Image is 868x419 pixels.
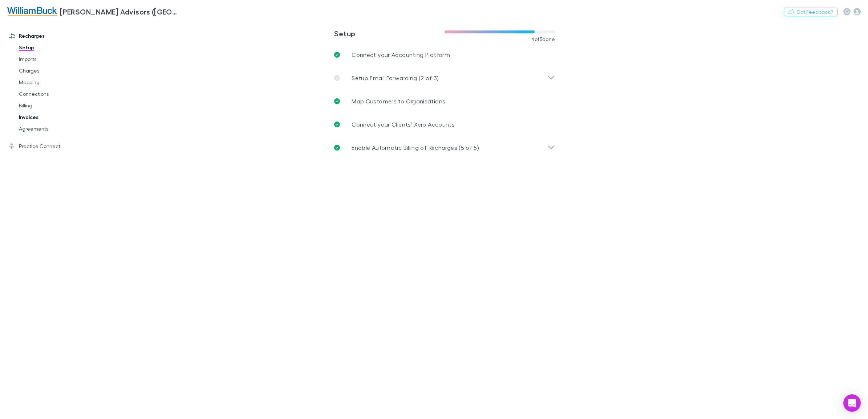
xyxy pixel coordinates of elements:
a: Map Customers to Organisations [328,90,561,113]
h3: [PERSON_NAME] Advisors ([GEOGRAPHIC_DATA]) Pty Ltd [60,7,180,16]
img: William Buck Advisors (WA) Pty Ltd's Logo [7,7,57,16]
div: Open Intercom Messenger [843,394,861,412]
div: Setup Email Forwarding (2 of 3) [328,66,561,90]
a: Recharges [1,30,102,42]
p: Connect your Clients’ Xero Accounts [352,120,455,129]
a: Practice Connect [1,140,102,152]
a: Setup [12,42,102,53]
p: Setup Email Forwarding (2 of 3) [352,74,439,82]
a: Imports [12,53,102,65]
a: Agreements [12,123,102,135]
a: Connect your Accounting Platform [328,43,561,66]
p: Map Customers to Organisations [352,97,445,106]
span: 4 of 5 done [531,36,555,42]
button: Got Feedback? [784,8,837,16]
a: Mapping [12,77,102,88]
a: Invoices [12,111,102,123]
p: Connect your Accounting Platform [352,50,450,59]
a: Connect your Clients’ Xero Accounts [328,113,561,136]
div: Enable Automatic Billing of Recharges (5 of 5) [328,136,561,159]
a: Charges [12,65,102,77]
a: Billing [12,100,102,111]
a: Connections [12,88,102,100]
h3: Setup [334,29,445,38]
a: [PERSON_NAME] Advisors ([GEOGRAPHIC_DATA]) Pty Ltd [3,3,184,20]
p: Enable Automatic Billing of Recharges (5 of 5) [352,143,479,152]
